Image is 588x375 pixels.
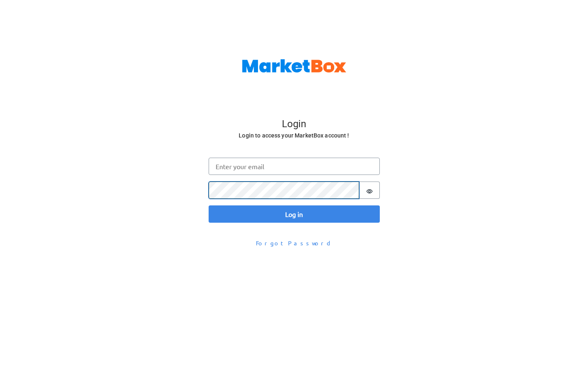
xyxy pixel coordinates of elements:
[209,205,380,223] button: Log in
[242,59,346,72] img: MarketBox logo
[359,182,380,199] button: Show password
[209,158,380,175] input: Enter your email
[209,130,379,141] h6: Login to access your MarketBox account !
[251,236,338,250] button: Forgot Password
[209,118,379,130] h4: Login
